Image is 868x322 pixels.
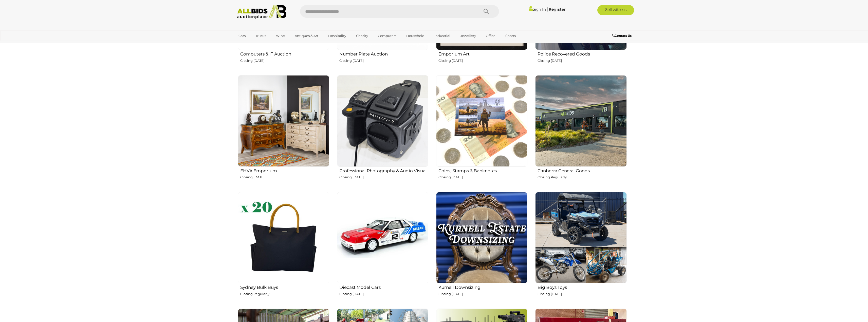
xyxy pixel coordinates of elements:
[474,5,499,18] button: Search
[339,50,428,56] h2: Number Plate Auction
[252,32,269,40] a: Trucks
[238,75,329,188] a: EHVA Emporium Closing [DATE]
[337,75,428,166] img: Professional Photography & Audio Visual
[483,32,499,40] a: Office
[436,75,527,166] img: Coins, Stamps & Banknotes
[538,50,626,56] h2: Police Recovered Goods
[535,75,626,188] a: Canberra General Goods Closing Regularly
[438,58,527,64] p: Closing [DATE]
[438,174,527,180] p: Closing [DATE]
[339,284,428,290] h2: Diecast Model Cars
[273,32,288,40] a: Wine
[403,32,428,40] a: Household
[337,192,428,305] a: Diecast Model Cars Closing [DATE]
[538,174,626,180] p: Closing Regularly
[436,75,527,188] a: Coins, Stamps & Banknotes Closing [DATE]
[238,192,329,305] a: Sydney Bulk Buys Closing Regularly
[339,58,428,64] p: Closing [DATE]
[240,284,329,290] h2: Sydney Bulk Buys
[240,50,329,56] h2: Computers & IT Auction
[535,192,626,305] a: Big Boys Toys Closing [DATE]
[240,174,329,180] p: Closing [DATE]
[438,284,527,290] h2: Kurnell Downsizing
[535,192,626,283] img: Big Boys Toys
[339,174,428,180] p: Closing [DATE]
[234,5,289,19] img: Allbids.com.au
[549,7,565,12] a: Register
[438,291,527,297] p: Closing [DATE]
[240,167,329,173] h2: EHVA Emporium
[339,167,428,173] h2: Professional Photography & Audio Visual
[337,75,428,188] a: Professional Photography & Audio Visual Closing [DATE]
[436,192,527,305] a: Kurnell Downsizing Closing [DATE]
[538,58,626,64] p: Closing [DATE]
[436,192,527,283] img: Kurnell Downsizing
[235,40,278,48] a: [GEOGRAPHIC_DATA]
[538,167,626,173] h2: Canberra General Goods
[597,5,634,15] a: Sell with us
[238,75,329,166] img: EHVA Emporium
[337,192,428,283] img: Diecast Model Cars
[438,50,527,56] h2: Emporium Art
[235,32,249,40] a: Cars
[353,32,371,40] a: Charity
[457,32,479,40] a: Jewellery
[240,58,329,64] p: Closing [DATE]
[538,284,626,290] h2: Big Boys Toys
[325,32,349,40] a: Hospitality
[612,33,633,39] a: Contact Us
[339,291,428,297] p: Closing [DATE]
[438,167,527,173] h2: Coins, Stamps & Banknotes
[547,6,548,12] span: |
[240,291,329,297] p: Closing Regularly
[502,32,519,40] a: Sports
[612,34,632,37] b: Contact Us
[375,32,400,40] a: Computers
[238,192,329,283] img: Sydney Bulk Buys
[431,32,454,40] a: Industrial
[538,291,626,297] p: Closing [DATE]
[535,75,626,166] img: Canberra General Goods
[529,7,546,12] a: Sign In
[291,32,322,40] a: Antiques & Art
